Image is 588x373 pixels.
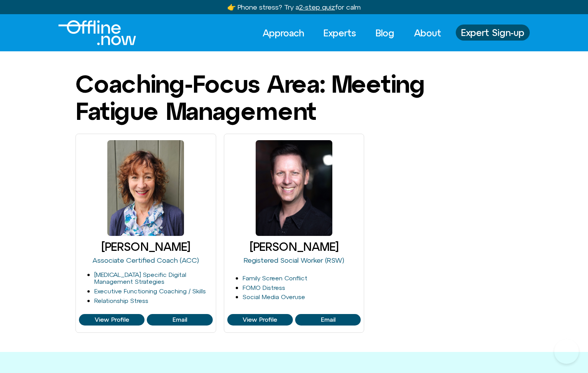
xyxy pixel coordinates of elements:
a: View Profile of Larry Borins [227,314,293,326]
span: Email [321,316,335,323]
img: Offline.Now logo in white. Text of the words offline.now with a line going through the "O" [58,20,136,45]
a: [MEDICAL_DATA] Specific Digital Management Strategies [94,271,186,285]
a: View Profile of Larry Borins [295,314,361,326]
a: [PERSON_NAME] [101,240,190,253]
a: View Profile of Aileen Crowne [147,314,212,326]
span: View Profile [95,316,129,323]
a: Experts [317,25,363,41]
u: 2-step quiz [299,3,335,11]
iframe: Botpress [554,339,579,364]
a: [PERSON_NAME] [250,240,338,253]
h1: Coaching-Focus Area: Meeting Fatigue Management [76,70,512,124]
a: View Profile of Aileen Crowne [79,314,145,326]
a: 👉 Phone stress? Try a2-step quizfor calm [227,3,361,11]
a: Blog [369,25,401,41]
a: Expert Sign-up [456,25,530,41]
span: Email [172,316,187,323]
a: Associate Certified Coach (ACC) [92,256,199,264]
a: Executive Functioning Coaching / Skills [94,288,206,294]
a: FOMO Distress [243,284,285,291]
div: Logo [58,20,123,45]
a: Family Screen Conflict [243,275,307,281]
span: View Profile [243,316,277,323]
a: Relationship Stress [94,297,148,304]
a: Approach [256,25,311,41]
a: Registered Social Worker (RSW) [244,256,344,264]
nav: Menu [256,25,448,41]
a: Social Media Overuse [243,293,305,300]
a: About [407,25,448,41]
span: Expert Sign-up [461,28,524,38]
